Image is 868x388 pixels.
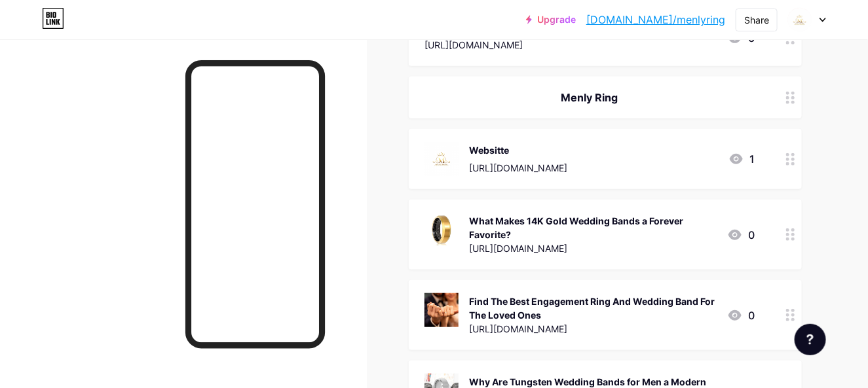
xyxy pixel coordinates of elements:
div: Share [744,13,769,27]
div: [URL][DOMAIN_NAME] [425,38,702,52]
img: menlyring [787,7,812,32]
a: Upgrade [526,14,576,25]
img: Websitte [425,142,459,176]
img: What Makes 14K Gold Wedding Bands a Forever Favorite? [425,213,459,247]
a: [DOMAIN_NAME]/menlyring [586,12,725,27]
div: [URL][DOMAIN_NAME] [469,241,717,255]
img: Find The Best Engagement Ring And Wedding Band For The Loved Ones [425,293,459,327]
div: 1 [728,151,755,167]
div: Find The Best Engagement Ring And Wedding Band For The Loved Ones [469,294,717,322]
div: What Makes 14K Gold Wedding Bands a Forever Favorite? [469,214,717,241]
div: Websitte [469,143,567,157]
div: [URL][DOMAIN_NAME] [469,161,567,175]
div: [URL][DOMAIN_NAME] [469,322,717,336]
div: 0 [727,308,755,323]
div: 0 [727,227,755,243]
div: Menly Ring [425,90,755,105]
